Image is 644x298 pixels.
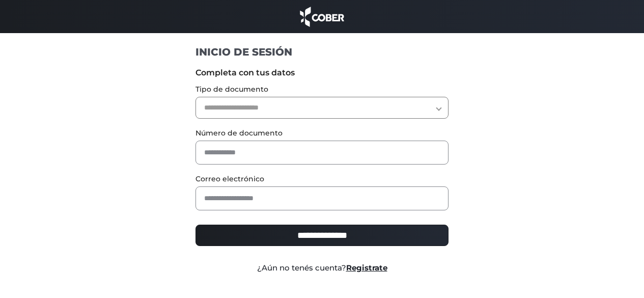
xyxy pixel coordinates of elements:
[195,45,449,59] h1: INICIO DE SESIÓN
[195,67,449,79] label: Completa con tus datos
[195,174,449,184] label: Correo electrónico
[188,262,456,274] div: ¿Aún no tenés cuenta?
[297,5,347,28] img: cober_marca.png
[195,128,449,139] label: Número de documento
[346,263,387,273] a: Registrate
[195,84,449,95] label: Tipo de documento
